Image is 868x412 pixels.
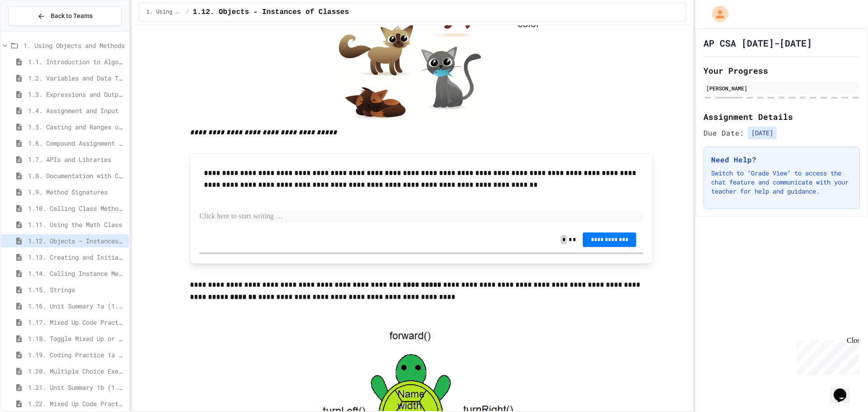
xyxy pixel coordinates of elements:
[28,171,125,180] span: 1.8. Documentation with Comments and Preconditions
[28,155,125,164] span: 1.7. APIs and Libraries
[4,4,62,57] div: Chat with us now!Close
[28,204,125,213] span: 1.10. Calling Class Methods
[193,7,349,18] span: 1.12. Objects - Instances of Classes
[28,252,125,262] span: 1.13. Creating and Initializing Objects: Constructors
[28,57,125,66] span: 1.1. Introduction to Algorithms, Programming, and Compilers
[24,41,125,50] span: 1. Using Objects and Methods
[28,138,125,148] span: 1.6. Compound Assignment Operators
[28,285,125,294] span: 1.15. Strings
[186,9,189,16] span: /
[703,64,860,77] h2: Your Progress
[28,90,125,99] span: 1.3. Expressions and Output [New]
[28,301,125,311] span: 1.16. Unit Summary 1a (1.1-1.6)
[748,127,777,139] span: [DATE]
[28,106,125,115] span: 1.4. Assignment and Input
[28,187,125,197] span: 1.9. Method Signatures
[28,399,125,408] span: 1.22. Mixed Up Code Practice 1b (1.7-1.15)
[8,6,122,26] button: Back to Teams
[703,4,731,24] div: My Account
[28,366,125,376] span: 1.20. Multiple Choice Exercises for Unit 1a (1.1-1.6)
[28,383,125,392] span: 1.21. Unit Summary 1b (1.7-1.15)
[28,317,125,327] span: 1.17. Mixed Up Code Practice 1.1-1.6
[711,154,852,165] h3: Need Help?
[28,73,125,83] span: 1.2. Variables and Data Types
[793,336,859,375] iframe: chat widget
[28,334,125,343] span: 1.18. Toggle Mixed Up or Write Code Practice 1.1-1.6
[28,220,125,229] span: 1.11. Using the Math Class
[28,236,125,246] span: 1.12. Objects - Instances of Classes
[703,110,860,123] h2: Assignment Details
[28,350,125,360] span: 1.19. Coding Practice 1a (1.1-1.6)
[146,9,182,16] span: 1. Using Objects and Methods
[706,84,857,92] div: [PERSON_NAME]
[830,376,859,403] iframe: chat widget
[28,122,125,132] span: 1.5. Casting and Ranges of Values
[703,128,744,138] span: Due Date:
[51,11,93,21] span: Back to Teams
[711,169,852,196] p: Switch to "Grade View" to access the chat feature and communicate with your teacher for help and ...
[28,269,125,278] span: 1.14. Calling Instance Methods
[703,37,812,49] h1: AP CSA [DATE]-[DATE]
